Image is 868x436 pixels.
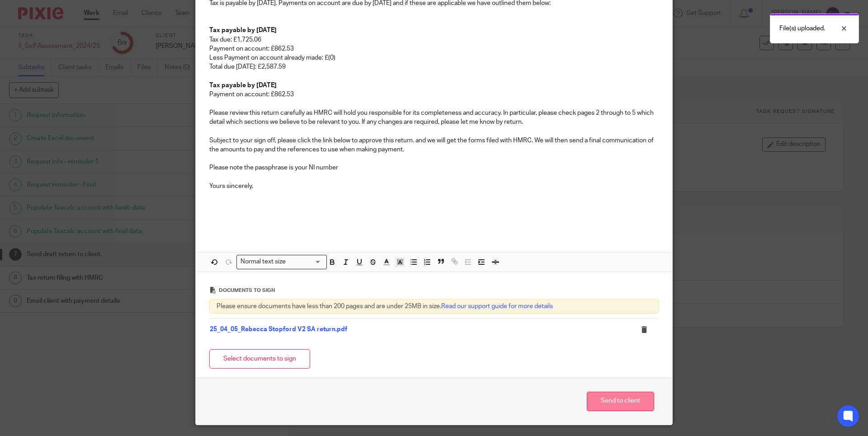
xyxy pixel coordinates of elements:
[239,257,288,267] span: Normal text size
[236,255,327,269] div: Search for option
[209,163,659,172] p: Please note the passphrase is your NI number
[210,326,347,333] a: 25_04_05_Rebecca Stopford V2 SA return.pdf
[779,24,825,33] p: File(s) uploaded.
[209,82,277,89] strong: Tax payable by [DATE]
[209,90,659,99] p: Payment on account: £862.53
[219,288,275,293] span: Documents to sign
[209,349,310,369] button: Select documents to sign
[587,392,654,411] button: Send to client
[209,136,659,155] p: Subject to your sign off, please click the link below to approve this return. and we will get the...
[209,182,659,191] p: Yours sincerely,
[441,303,553,309] a: Read our support guide for more details
[209,299,659,314] div: Please ensure documents have less than 200 pages and are under 25MB in size.
[209,108,659,127] p: Please review this return carefully as HMRC will hold you responsible for its completeness and ac...
[289,257,321,267] input: Search for option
